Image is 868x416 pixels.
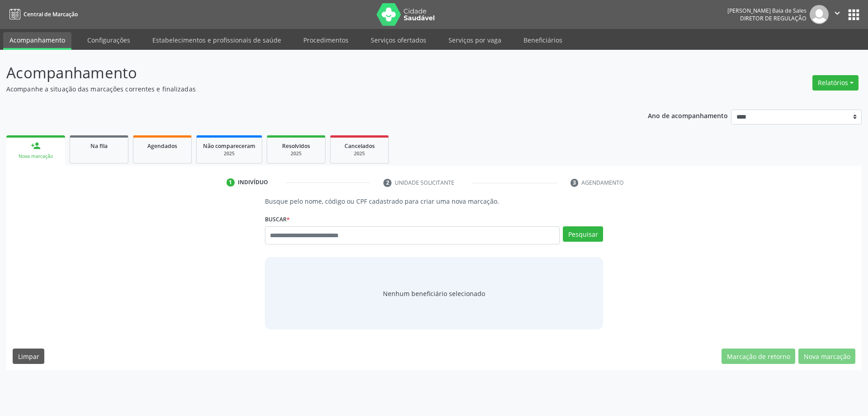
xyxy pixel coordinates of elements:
[146,32,288,48] a: Estabelecimentos e profissionais de saúde
[282,142,310,150] span: Resolvidos
[6,84,605,94] p: Acompanhe a situação das marcações correntes e finalizadas
[13,349,44,364] button: Limpar
[812,75,859,91] button: Relatórios
[24,10,78,18] span: Central de Marcação
[226,178,235,186] div: 1
[832,8,842,18] i: 
[238,178,268,186] div: Indivíduo
[383,289,485,298] span: Nenhum beneficiário selecionado
[829,5,846,24] button: 
[517,32,569,48] a: Beneficiários
[6,62,605,84] p: Acompanhamento
[297,32,355,48] a: Procedimentos
[648,110,728,121] p: Ano de acompanhamento
[364,32,433,48] a: Serviços ofertados
[798,349,855,364] button: Nova marcação
[337,150,382,157] div: 2025
[265,212,290,226] label: Buscar
[846,7,862,23] button: apps
[13,153,59,160] div: Nova marcação
[740,14,807,22] span: Diretor de regulação
[203,150,255,157] div: 2025
[442,32,508,48] a: Serviços por vaga
[274,150,319,157] div: 2025
[203,142,255,150] span: Não compareceram
[722,349,795,364] button: Marcação de retorno
[147,142,177,150] span: Agendados
[563,226,603,242] button: Pesquisar
[265,196,604,206] p: Busque pelo nome, código ou CPF cadastrado para criar uma nova marcação.
[727,7,807,14] div: [PERSON_NAME] Baia de Sales
[6,7,78,22] a: Central de Marcação
[31,141,41,151] div: person_add
[810,5,829,24] img: img
[90,142,108,150] span: Na fila
[344,142,375,150] span: Cancelados
[3,32,71,50] a: Acompanhamento
[81,32,137,48] a: Configurações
